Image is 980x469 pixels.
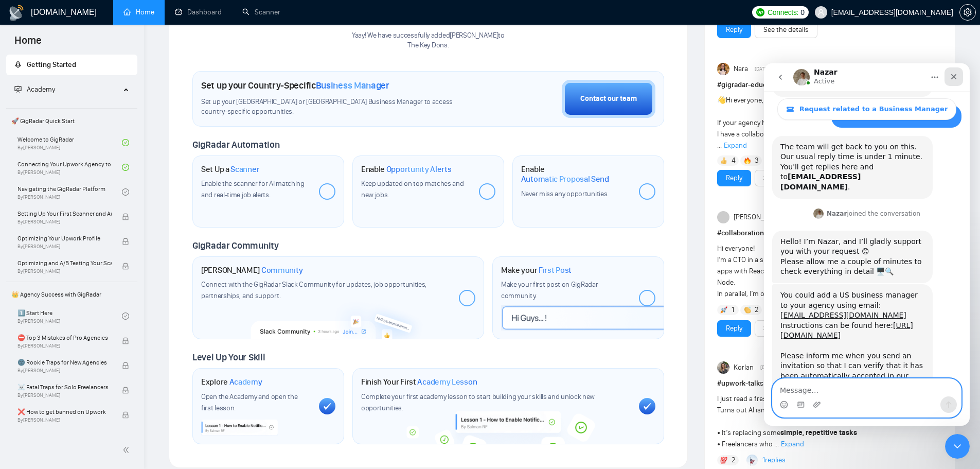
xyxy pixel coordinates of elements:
[717,378,942,389] h1: # upwork-talks
[717,320,751,337] button: Reply
[201,179,305,199] span: Enable the scanner for AI matching and real-time job alerts.
[17,244,112,250] span: By [PERSON_NAME]
[122,387,129,394] span: lock
[755,64,769,74] span: [DATE]
[242,8,280,16] a: searchScanner
[717,63,729,75] img: Nara
[352,31,505,50] div: Yaay! We have successfully added [PERSON_NAME] to
[717,361,729,374] img: Korlan
[755,155,759,166] span: 3
[959,8,976,16] a: setting
[17,131,122,154] a: Welcome to GigRadarBy[PERSON_NAME]
[768,7,798,18] span: Connects:
[726,172,742,184] a: Reply
[122,362,129,369] span: lock
[361,377,477,387] h1: Finish Your First
[261,265,303,275] span: Community
[562,80,655,118] button: Contact our team
[17,392,112,398] span: By [PERSON_NAME]
[717,22,751,38] button: Reply
[122,312,129,320] span: check-circle
[316,80,389,91] span: Business Manager
[8,5,25,21] img: logo
[122,411,129,419] span: lock
[959,4,976,21] button: setting
[732,455,736,465] span: 2
[251,297,425,339] img: slackcommunity-bg.png
[746,455,758,466] img: Anisuzzaman Khan
[800,7,805,18] span: 0
[756,8,764,16] img: upwork-logo.png
[17,382,112,392] span: ☠️ Fatal Traps for Solo Freelancers
[760,363,774,372] span: [DATE]
[817,9,825,16] span: user
[175,8,222,16] a: dashboardDashboard
[580,93,637,105] div: Contact our team
[122,139,129,146] span: check-circle
[17,258,112,268] span: Optimizing and A/B Testing Your Scanner for Better Results
[763,323,809,334] a: See the details
[6,33,50,55] span: Home
[732,305,734,315] span: 1
[17,333,112,343] span: ⛔ Top 3 Mistakes of Pro Agencies
[361,179,464,199] span: Keep updated on top matches and new jobs.
[17,368,112,374] span: By [PERSON_NAME]
[717,394,895,448] span: I just read a fresh Upwork study, and it got me thinking Turns out AI isn’t really “taking our jo...
[726,24,742,36] a: Reply
[17,357,112,368] span: 🌚 Rookie Traps for New Agencies
[27,60,76,69] span: Getting Started
[122,445,133,455] span: double-left
[17,209,112,219] span: Setting Up Your First Scanner and Auto-Bidder
[192,139,279,150] span: GigRadar Automation
[717,96,726,105] span: 👋
[417,377,477,387] span: Academy Lesson
[717,79,942,91] h1: # gigradar-education
[720,306,727,314] img: 🚀
[717,170,751,186] button: Reply
[122,164,129,171] span: check-circle
[14,61,22,68] span: rocket
[14,85,55,94] span: Academy
[17,407,112,417] span: ❌ How to get banned on Upwork
[123,8,154,16] a: homeHome
[17,268,112,274] span: By [PERSON_NAME]
[744,157,751,164] img: 🔥
[17,417,112,423] span: By [PERSON_NAME]
[763,24,809,36] a: See the details
[122,213,129,220] span: lock
[17,156,122,179] a: Connecting Your Upwork Agency to GigRadarBy[PERSON_NAME]
[720,457,727,464] img: 💯
[501,280,598,300] span: Make your first post on GigRadar community.
[230,164,259,175] span: Scanner
[361,164,452,175] h1: Enable
[724,141,747,150] span: Expand
[717,96,924,150] span: Hi everyone, happy to be here with you all! If your agency has a website with an active blog, I’d...
[122,188,129,196] span: check-circle
[755,170,817,186] button: See the details
[352,41,505,50] p: The Key Dons .
[7,284,136,305] span: 👑 Agency Success with GigRadar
